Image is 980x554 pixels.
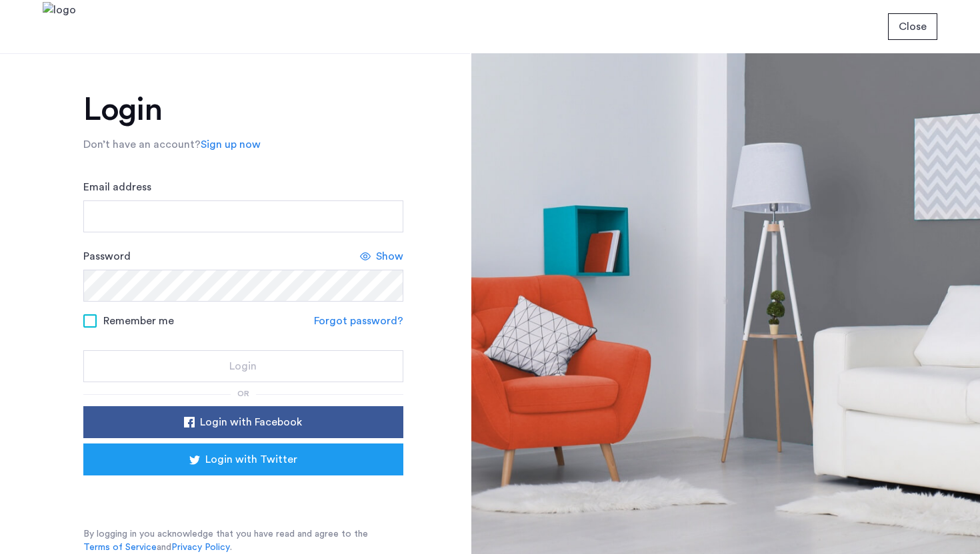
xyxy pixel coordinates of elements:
p: By logging in you acknowledge that you have read and agree to the and . [83,527,403,554]
span: or [237,390,249,398]
button: button [888,13,937,40]
a: Terms of Service [83,541,157,554]
img: logo [43,2,76,52]
span: Login [229,358,257,374]
a: Sign up now [201,137,261,152]
button: button [83,443,403,475]
label: Email address [83,179,151,195]
button: button [83,350,403,382]
a: Forgot password? [314,313,403,329]
h1: Login [83,94,403,126]
span: Login with Twitter [205,451,297,467]
button: button [83,406,403,438]
span: Remember me [103,313,174,329]
span: Login with Facebook [200,414,302,430]
span: Don’t have an account? [83,139,201,150]
span: Show [376,248,403,264]
label: Password [83,248,131,264]
span: Close [899,19,927,35]
a: Privacy Policy [171,541,230,554]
